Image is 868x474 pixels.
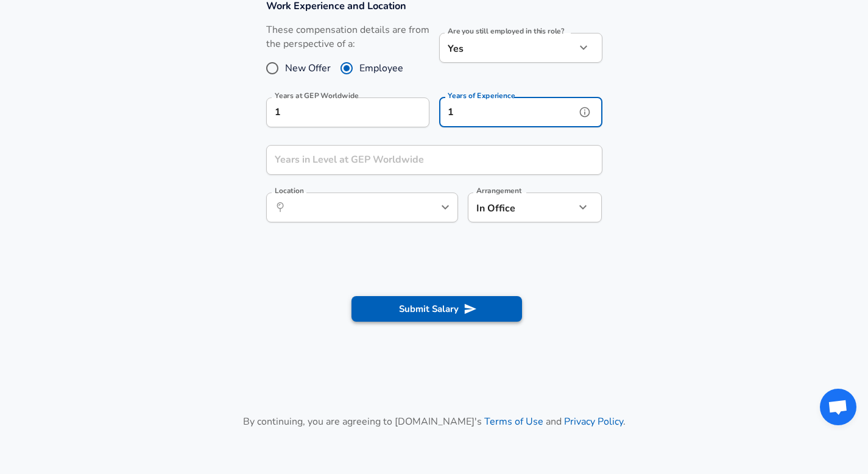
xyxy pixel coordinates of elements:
[448,27,564,35] label: Are you still employed in this role?
[484,415,543,428] a: Terms of Use
[476,187,521,194] label: Arrangement
[439,33,576,63] div: Yes
[468,193,557,222] div: In Office
[266,145,576,175] input: 1
[576,103,594,121] button: help
[437,199,454,216] button: Open
[275,92,359,99] label: Years at GEP Worldwide
[275,187,303,194] label: Location
[564,415,623,428] a: Privacy Policy
[285,61,331,76] span: New Offer
[266,97,403,127] input: 0
[439,97,576,127] input: 7
[820,389,856,425] div: Open chat
[266,23,429,51] label: These compensation details are from the perspective of a:
[359,61,403,76] span: Employee
[351,296,522,322] button: Submit Salary
[448,92,515,99] label: Years of Experience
